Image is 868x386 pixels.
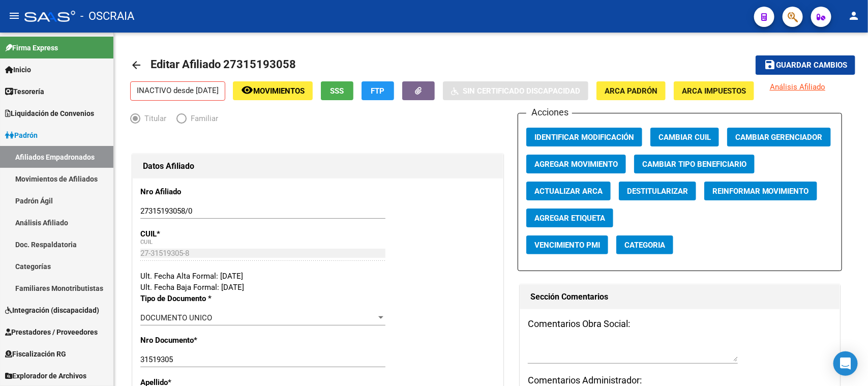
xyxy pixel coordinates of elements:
[833,351,858,376] div: Open Intercom Messenger
[682,86,746,96] span: ARCA Impuestos
[627,187,688,196] span: Destitularizar
[776,61,847,70] span: Guardar cambios
[140,335,247,346] p: Nro Documento
[130,116,228,125] mat-radio-group: Elija una opción
[528,317,832,331] h3: Comentarios Obra Social:
[727,128,831,146] button: Cambiar Gerenciador
[756,55,855,74] button: Guardar cambios
[443,81,588,100] button: Sin Certificado Discapacidad
[5,42,58,53] span: Firma Express
[143,158,493,174] h1: Datos Afiliado
[526,209,613,227] button: Agregar Etiqueta
[534,214,605,223] span: Agregar Etiqueta
[5,64,31,75] span: Inicio
[674,81,754,100] button: ARCA Impuestos
[5,305,99,316] span: Integración (discapacidad)
[605,86,657,96] span: ARCA Padrón
[659,133,711,142] span: Cambiar CUIL
[534,187,603,196] span: Actualizar ARCA
[5,370,86,381] span: Explorador de Archivos
[526,235,608,254] button: Vencimiento PMI
[526,182,611,200] button: Actualizar ARCA
[140,113,166,124] span: Titular
[233,81,313,100] button: Movimientos
[534,133,634,142] span: Identificar Modificación
[596,81,666,100] button: ARCA Padrón
[463,86,580,96] span: Sin Certificado Discapacidad
[80,5,134,27] span: - OSCRAIA
[331,86,344,96] span: SSS
[848,10,860,22] mat-icon: person
[151,58,296,71] span: Editar Afiliado 27315193058
[616,235,673,254] button: Categoria
[321,81,353,100] button: SSS
[140,271,495,282] div: Ult. Fecha Alta Formal: [DATE]
[371,86,385,96] span: FTP
[530,289,830,305] h1: Sección Comentarios
[526,105,572,120] h3: Acciones
[362,81,394,100] button: FTP
[712,187,809,196] span: Reinformar Movimiento
[704,182,817,200] button: Reinformar Movimiento
[650,128,719,146] button: Cambiar CUIL
[130,59,142,71] mat-icon: arrow_back
[526,155,626,173] button: Agregar Movimiento
[624,241,665,250] span: Categoria
[770,82,825,92] span: Análisis Afiliado
[5,326,98,338] span: Prestadores / Proveedores
[534,241,600,250] span: Vencimiento PMI
[140,313,212,322] span: DOCUMENTO UNICO
[735,133,823,142] span: Cambiar Gerenciador
[130,81,225,101] p: INACTIVO desde [DATE]
[140,228,247,240] p: CUIL
[140,186,247,197] p: Nro Afiliado
[634,155,755,173] button: Cambiar Tipo Beneficiario
[5,348,66,360] span: Fiscalización RG
[241,84,253,96] mat-icon: remove_red_eye
[187,113,218,124] span: Familiar
[140,293,247,304] p: Tipo de Documento *
[5,130,38,141] span: Padrón
[642,160,746,169] span: Cambiar Tipo Beneficiario
[253,86,305,96] span: Movimientos
[619,182,696,200] button: Destitularizar
[5,86,44,97] span: Tesorería
[534,160,618,169] span: Agregar Movimiento
[140,282,495,293] div: Ult. Fecha Baja Formal: [DATE]
[526,128,642,146] button: Identificar Modificación
[8,10,20,22] mat-icon: menu
[764,58,776,71] mat-icon: save
[5,108,94,119] span: Liquidación de Convenios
